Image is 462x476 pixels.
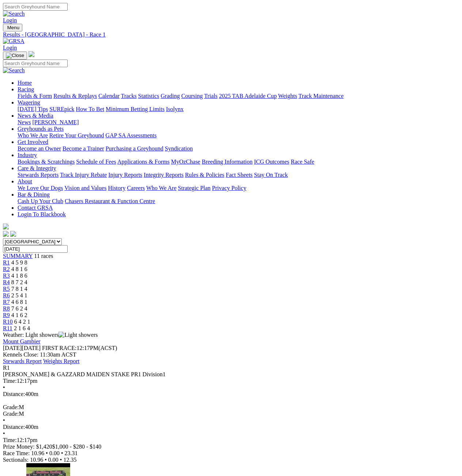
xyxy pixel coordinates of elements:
[204,93,217,99] a: Trials
[49,106,74,112] a: SUREpick
[3,279,10,285] a: R4
[3,24,22,31] button: Toggle navigation
[161,93,180,99] a: Grading
[3,384,5,391] span: •
[14,319,30,325] span: 6 4 2 1
[185,172,224,178] a: Rules & Policies
[254,172,288,178] a: Stay On Track
[3,345,22,351] span: [DATE]
[3,443,459,450] div: Prize Money: $1,420
[14,325,30,331] span: 2 1 6 4
[3,378,459,384] div: 12:17pm
[43,358,80,364] a: Weights Report
[3,259,10,266] a: R1
[18,198,459,205] div: Bar & Dining
[106,106,164,112] a: Minimum Betting Limits
[61,450,63,456] span: •
[45,457,47,463] span: •
[18,191,50,198] a: Bar & Dining
[18,172,459,178] div: Care & Integrity
[3,424,25,430] span: Distance:
[63,145,104,152] a: Become a Trainer
[18,119,31,125] a: News
[46,450,48,456] span: •
[3,286,10,292] a: R5
[18,145,61,152] a: Become an Owner
[3,404,19,410] span: Grade:
[63,457,76,463] span: 12.35
[18,185,459,191] div: About
[3,305,10,312] a: R8
[3,345,41,351] span: [DATE]
[11,312,27,318] span: 4 1 6 2
[108,172,142,178] a: Injury Reports
[18,93,459,99] div: Racing
[29,51,34,57] img: logo-grsa-white.png
[18,106,459,113] div: Wagering
[18,211,66,217] a: Login To Blackbook
[3,332,98,338] span: Weather: Light showers
[11,299,27,305] span: 4 6 8 1
[219,93,277,99] a: 2025 TAB Adelaide Cup
[18,113,53,119] a: News & Media
[3,411,459,417] div: M
[138,93,159,99] a: Statistics
[18,178,32,184] a: About
[34,253,53,259] span: 11 races
[11,279,27,285] span: 8 7 2 4
[18,93,52,99] a: Fields & Form
[49,132,104,138] a: Retire Your Greyhound
[42,345,76,351] span: FIRST RACE:
[117,159,170,165] a: Applications & Forms
[18,165,56,171] a: Care & Integrity
[226,172,253,178] a: Fact Sheets
[3,273,10,279] span: R3
[76,106,105,112] a: How To Bet
[18,99,40,106] a: Wagering
[3,31,459,38] a: Results - [GEOGRAPHIC_DATA] - Race 1
[127,185,145,191] a: Careers
[60,457,62,463] span: •
[166,106,183,112] a: Isolynx
[3,391,25,397] span: Distance:
[121,93,137,99] a: Tracks
[165,145,193,152] a: Syndication
[3,325,12,331] span: R11
[18,185,63,191] a: We Love Our Dogs
[3,224,9,229] img: logo-grsa-white.png
[3,437,17,443] span: Time:
[18,132,48,138] a: Who We Are
[3,450,30,456] span: Race Time:
[181,93,203,99] a: Coursing
[3,3,68,11] input: Search
[3,17,17,23] a: Login
[3,253,33,259] span: SUMMARY
[178,185,211,191] a: Strategic Plan
[299,93,344,99] a: Track Maintenance
[3,437,459,443] div: 12:17pm
[3,299,10,305] a: R7
[6,53,24,58] img: Close
[18,172,58,178] a: Stewards Reports
[60,172,107,178] a: Track Injury Rebate
[18,132,459,139] div: Greyhounds as Pets
[58,332,98,338] img: Light showers
[18,86,34,92] a: Racing
[3,411,19,417] span: Grade:
[11,286,27,292] span: 7 8 1 4
[3,417,5,423] span: •
[18,198,63,204] a: Cash Up Your Club
[98,93,120,99] a: Calendar
[3,351,459,358] div: Kennels Close: 11:30am ACST
[3,312,10,318] a: R9
[3,52,27,60] button: Toggle navigation
[3,319,13,325] a: R10
[53,93,97,99] a: Results & Replays
[64,185,106,191] a: Vision and Values
[3,266,10,272] a: R2
[3,292,10,298] a: R6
